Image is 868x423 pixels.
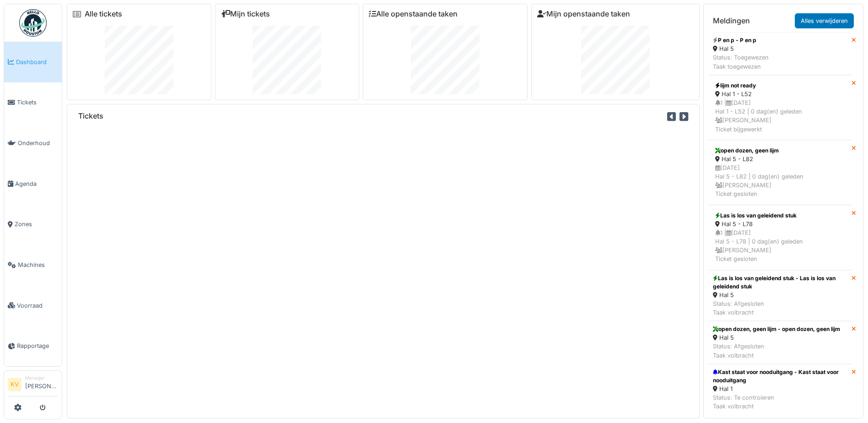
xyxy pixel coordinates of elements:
span: Voorraad [17,301,58,310]
div: Hal 5 [713,44,769,53]
div: [DATE] Hal 5 - L82 | 0 dag(en) geleden [PERSON_NAME] Ticket gesloten [715,163,846,199]
a: Kast staat voor nooduitgang - Kast staat voor nooduitgang Hal 1 Status: Te controlerenTaak volbracht [709,364,852,415]
div: lijm not ready [715,81,846,90]
a: Agenda [4,163,62,204]
div: P en p - P en p [713,36,769,44]
div: Status: Te controleren Taak volbracht [713,393,848,411]
div: Manager [25,374,58,381]
div: Status: Afgesloten Taak volbracht [713,342,840,359]
span: Machines [18,260,58,269]
a: Tickets [4,82,62,123]
div: Hal 5 - L82 [715,155,846,163]
a: Alle openstaande taken [369,10,458,18]
div: Hal 5 [713,333,840,342]
div: 1 | [DATE] Hal 1 - L52 | 0 dag(en) geleden [PERSON_NAME] Ticket bijgewerkt [715,98,846,134]
li: KV [8,378,22,391]
img: Badge_color-CXgf-gQk.svg [19,9,47,37]
a: Machines [4,244,62,285]
span: Dashboard [16,58,58,66]
a: P en p - P en p Hal 5 Status: ToegewezenTaak toegewezen [709,32,852,75]
span: Rapportage [17,342,58,350]
span: Onderhoud [18,139,58,147]
div: 1 | [DATE] Hal 5 - L78 | 0 dag(en) geleden [PERSON_NAME] Ticket gesloten [715,228,846,264]
span: Zones [15,220,58,228]
a: Rapportage [4,326,62,367]
span: Agenda [15,179,58,188]
div: Hal 1 - L52 [715,90,846,98]
a: Voorraad [4,285,62,326]
div: Status: Toegewezen Taak toegewezen [713,53,769,70]
a: KV Manager[PERSON_NAME] [8,374,58,396]
a: Las is los van geleidend stuk - Las is los van geleidend stuk Hal 5 Status: AfgeslotenTaak volbracht [709,270,852,321]
div: Hal 1 [713,385,848,393]
a: Mijn tickets [221,10,270,18]
a: Zones [4,204,62,245]
div: open dozen, geen lijm [715,146,846,155]
li: [PERSON_NAME] [25,374,58,394]
a: Alle tickets [85,10,122,18]
h6: Tickets [78,112,103,120]
div: Status: Afgesloten Taak volbracht [713,299,848,317]
h6: Meldingen [713,16,750,25]
div: Hal 5 [713,291,848,299]
div: Kast staat voor nooduitgang - Kast staat voor nooduitgang [713,368,848,385]
a: Dashboard [4,42,62,82]
a: Mijn openstaande taken [537,10,630,18]
a: open dozen, geen lijm - open dozen, geen lijm Hal 5 Status: AfgeslotenTaak volbracht [709,321,852,364]
div: open dozen, geen lijm - open dozen, geen lijm [713,325,840,333]
div: Hal 5 - L78 [715,220,846,228]
a: Alles verwijderen [795,13,854,28]
a: open dozen, geen lijm Hal 5 - L82 [DATE]Hal 5 - L82 | 0 dag(en) geleden [PERSON_NAME]Ticket gesloten [709,140,852,205]
a: lijm not ready Hal 1 - L52 1 |[DATE]Hal 1 - L52 | 0 dag(en) geleden [PERSON_NAME]Ticket bijgewerkt [709,75,852,140]
div: Las is los van geleidend stuk - Las is los van geleidend stuk [713,274,848,291]
div: Las is los van geleidend stuk [715,211,846,220]
a: Las is los van geleidend stuk Hal 5 - L78 1 |[DATE]Hal 5 - L78 | 0 dag(en) geleden [PERSON_NAME]T... [709,205,852,270]
span: Tickets [17,98,58,107]
a: Onderhoud [4,123,62,163]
